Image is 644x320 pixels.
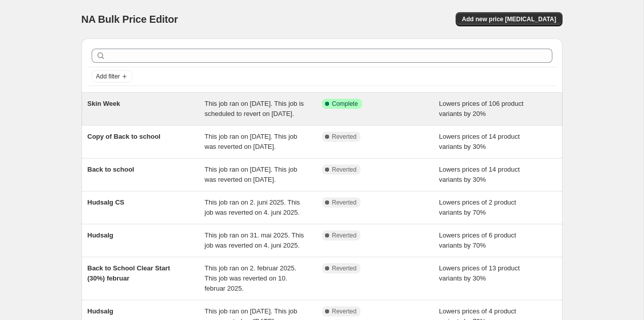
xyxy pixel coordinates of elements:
span: Reverted [332,307,357,315]
span: Copy of Back to school [88,133,160,140]
span: Complete [332,100,358,108]
span: This job ran on [DATE]. This job was reverted on [DATE]. [205,166,297,183]
span: NA Bulk Price Editor [82,14,178,25]
span: Hudsalg [88,307,113,315]
span: This job ran on 2. februar 2025. This job was reverted on 10. februar 2025. [205,264,296,292]
span: This job ran on 31. mai 2025. This job was reverted on 4. juni 2025. [205,231,304,249]
span: Hudsalg [88,231,113,239]
span: Reverted [332,264,357,272]
button: Add new price [MEDICAL_DATA] [456,12,562,26]
span: Back to School Clear Start (30%) februar [88,264,170,282]
span: This job ran on [DATE]. This job was reverted on [DATE]. [205,133,297,150]
span: Reverted [332,198,357,207]
span: Skin Week [88,100,120,107]
span: Back to school [88,166,134,173]
span: Lowers prices of 14 product variants by 30% [439,166,520,183]
span: Reverted [332,133,357,141]
span: Reverted [332,166,357,174]
span: Hudsalg CS [88,198,125,206]
span: Lowers prices of 13 product variants by 30% [439,264,520,282]
span: This job ran on [DATE]. This job is scheduled to revert on [DATE]. [205,100,304,117]
span: This job ran on 2. juni 2025. This job was reverted on 4. juni 2025. [205,198,300,216]
span: Lowers prices of 106 product variants by 20% [439,100,524,117]
span: Lowers prices of 14 product variants by 30% [439,133,520,150]
span: Lowers prices of 2 product variants by 70% [439,198,516,216]
span: Add new price [MEDICAL_DATA] [462,15,556,23]
span: Add filter [96,72,120,81]
button: Add filter [92,70,132,83]
span: Reverted [332,231,357,239]
span: Lowers prices of 6 product variants by 70% [439,231,516,249]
